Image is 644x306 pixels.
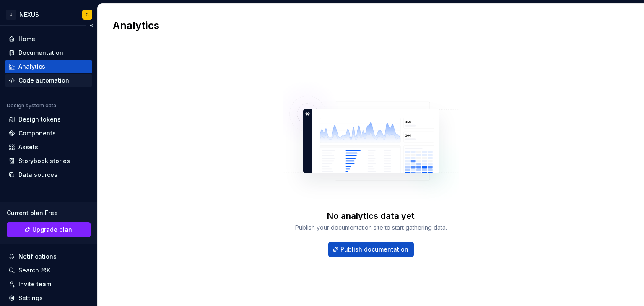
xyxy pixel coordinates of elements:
[18,157,70,165] div: Storybook stories
[86,11,89,18] div: C
[5,154,92,168] a: Storybook stories
[328,242,414,257] button: Publish documentation
[18,35,35,43] div: Home
[5,46,92,60] a: Documentation
[5,250,92,263] button: Notifications
[295,223,447,232] div: Publish your documentation site to start gathering data.
[327,210,415,222] div: No analytics data yet
[6,10,16,20] div: U
[19,10,39,19] div: NEXUS
[18,115,61,124] div: Design tokens
[7,209,91,217] div: Current plan : Free
[5,264,92,277] button: Search ⌘K
[18,49,63,57] div: Documentation
[32,226,72,234] span: Upgrade plan
[5,113,92,126] a: Design tokens
[18,171,57,179] div: Data sources
[5,32,92,46] a: Home
[5,140,92,154] a: Assets
[5,277,92,291] a: Invite team
[7,102,56,109] div: Design system data
[86,20,97,31] button: Collapse sidebar
[18,143,38,151] div: Assets
[2,5,96,23] button: UNEXUSC
[5,168,92,182] a: Data sources
[18,62,45,71] div: Analytics
[18,76,69,85] div: Code automation
[5,291,92,305] a: Settings
[113,19,619,32] h2: Analytics
[18,294,43,302] div: Settings
[5,74,92,87] a: Code automation
[5,60,92,73] a: Analytics
[5,127,92,140] a: Components
[340,245,408,254] span: Publish documentation
[18,129,56,137] div: Components
[18,280,51,288] div: Invite team
[7,222,91,237] a: Upgrade plan
[18,252,57,261] div: Notifications
[18,266,50,275] div: Search ⌘K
